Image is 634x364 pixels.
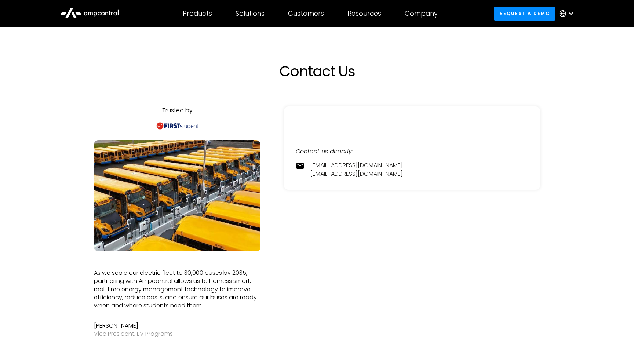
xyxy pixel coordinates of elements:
[310,170,403,178] a: [EMAIL_ADDRESS][DOMAIN_NAME]
[405,10,438,18] div: Company
[183,10,212,18] div: Products
[236,10,265,18] div: Solutions
[288,10,324,18] div: Customers
[296,148,528,156] div: Contact us directly:
[156,62,478,80] h1: Contact Us
[347,10,381,18] div: Resources
[310,161,403,170] a: [EMAIL_ADDRESS][DOMAIN_NAME]
[494,7,555,20] a: Request a demo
